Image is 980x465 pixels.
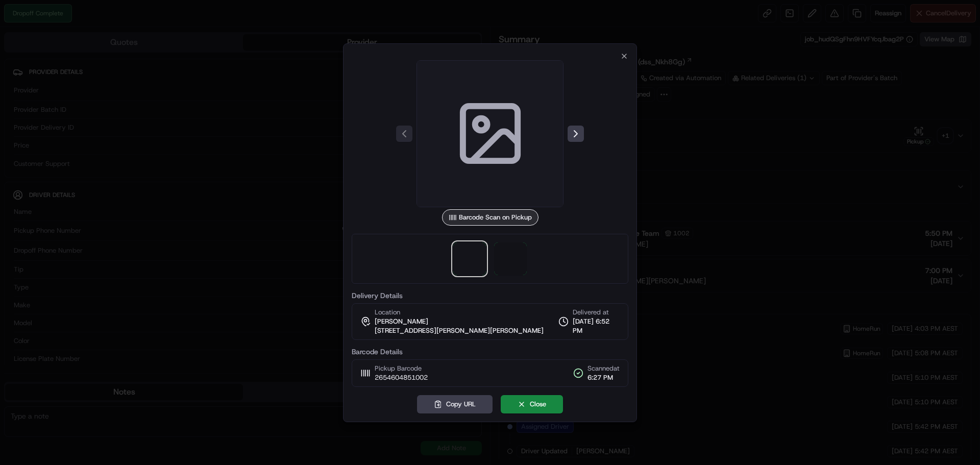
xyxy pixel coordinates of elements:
[442,209,538,226] div: Barcode Scan on Pickup
[375,364,428,373] span: Pickup Barcode
[375,317,428,326] span: [PERSON_NAME]
[352,348,628,355] label: Barcode Details
[587,373,620,382] span: 6:27 PM
[352,292,628,299] label: Delivery Details
[417,395,493,413] button: Copy URL
[375,373,428,382] span: 2654604851002
[573,317,620,335] span: [DATE] 6:52 PM
[501,395,563,413] button: Close
[375,308,400,317] span: Location
[573,308,620,317] span: Delivered at
[375,326,544,335] span: [STREET_ADDRESS][PERSON_NAME][PERSON_NAME]
[587,364,620,373] span: Scanned at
